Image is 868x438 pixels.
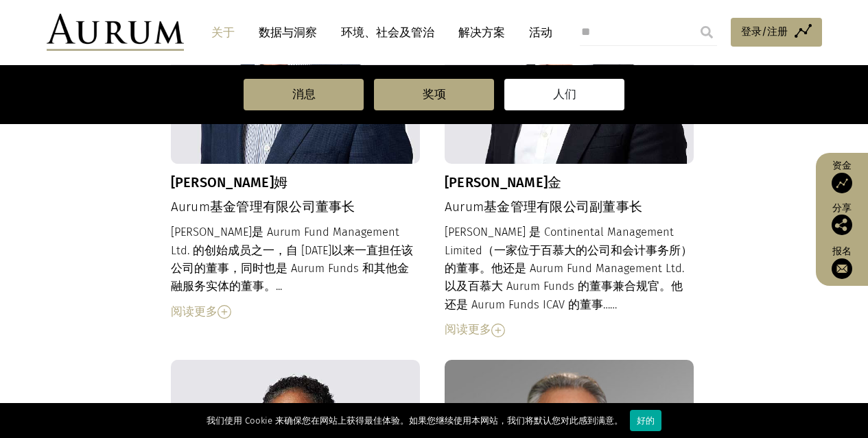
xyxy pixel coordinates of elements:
font: Aurum基金管理有限公司董事长 [171,199,355,215]
a: 数据与洞察 [252,20,324,45]
img: 金 [47,14,184,51]
a: 环境、社会及管治 [334,20,441,45]
font: 资金 [832,160,852,171]
a: 活动 [522,20,552,45]
a: 登录/注册 [731,18,822,47]
a: 消息 [244,79,364,110]
font: Aurum基金管理有限公司副董事长 [445,199,642,215]
a: 关于 [204,20,242,45]
font: [PERSON_NAME]是 Aurum Fund Management Ltd. 的创始成员之一，自 [DATE]以来一直担任该公司的董事，同时也是 Aurum Funds 和其他金融服务实体... [171,226,413,293]
font: 奖项 [423,88,446,101]
a: 资金 [823,160,861,193]
a: 人们 [504,79,624,110]
font: 我们使用 Cookie 来确保您在网站上获得最佳体验。如果您继续使用本网站，我们将默认您对此感到满意。 [207,415,623,426]
font: 登录/注册 [741,25,788,38]
font: 阅读更多 [171,305,218,318]
img: 订阅我们的时事通讯 [832,258,852,279]
img: 获取资金 [832,173,852,193]
font: 阅读更多 [445,323,491,336]
img: 分享这篇文章 [832,215,852,235]
font: 消息 [292,88,316,101]
font: [PERSON_NAME]金 [445,174,562,191]
a: 奖项 [374,79,494,110]
font: 活动 [529,25,552,40]
img: 阅读更多 [218,305,231,319]
font: 好的 [637,415,655,426]
font: 人们 [553,88,576,101]
font: 解决方案 [458,25,505,40]
font: [PERSON_NAME]姆 [171,174,288,191]
input: Submit [693,19,720,46]
font: 报名 [832,245,852,257]
a: 报名 [823,245,861,279]
font: 数据与洞察 [259,25,317,40]
font: 关于 [211,25,235,40]
a: 解决方案 [451,20,512,45]
font: [PERSON_NAME] 是 Continental Management Limited（一家位于百慕大的公司和会计事务所）的董事。他还是 Aurum Fund Management Ltd... [445,226,692,311]
font: 环境、社会及管治 [341,25,434,40]
font: 分享 [832,202,852,214]
img: 阅读更多 [491,324,505,337]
